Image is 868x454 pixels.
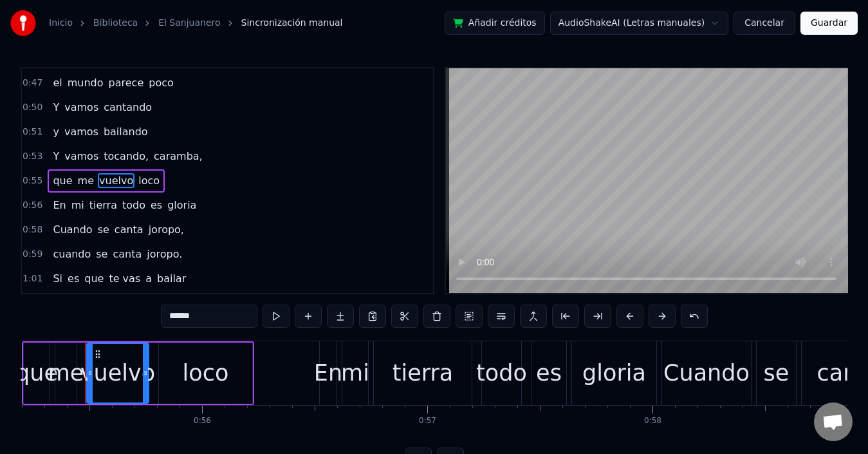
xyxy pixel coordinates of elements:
[48,356,84,390] div: me
[23,126,42,138] span: 0:51
[241,17,343,30] span: Sincronización manual
[51,198,67,213] span: En
[144,271,153,286] span: a
[23,223,42,236] span: 0:58
[15,356,58,390] div: que
[63,149,100,164] span: vamos
[111,247,143,261] span: canta
[102,149,150,164] span: tocando,
[51,271,64,286] span: Si
[10,10,36,36] img: youka
[582,356,646,390] div: gloria
[764,356,790,390] div: se
[51,124,60,139] span: y
[51,100,60,115] span: Y
[70,198,86,213] span: mi
[800,12,858,35] button: Guardar
[152,149,204,164] span: caramba,
[49,17,343,30] nav: breadcrumb
[814,402,853,441] div: Chat abierto
[314,356,342,390] div: En
[49,17,73,30] a: Inicio
[145,247,183,261] span: joropo.
[536,356,562,390] div: es
[341,356,369,390] div: mi
[121,198,147,213] span: todo
[51,149,60,164] span: Y
[51,247,92,261] span: cuando
[63,100,100,115] span: vamos
[63,124,100,139] span: vamos
[194,416,211,426] div: 0:56
[166,198,198,213] span: gloria
[107,75,145,90] span: parece
[445,12,545,35] button: Añadir créditos
[419,416,436,426] div: 0:57
[102,124,149,139] span: bailando
[66,75,105,90] span: mundo
[95,247,109,261] span: se
[644,416,661,426] div: 0:58
[183,356,229,390] div: loco
[137,173,161,188] span: loco
[80,356,155,390] div: vuelvo
[158,17,220,30] a: El Sanjuanero
[51,222,93,237] span: Cuando
[149,198,163,213] span: es
[93,17,138,30] a: Biblioteca
[23,175,42,187] span: 0:55
[23,272,42,285] span: 1:01
[102,100,153,115] span: cantando
[476,356,527,390] div: todo
[23,77,42,90] span: 0:47
[734,12,795,35] button: Cancelar
[107,271,142,286] span: te vas
[83,271,105,286] span: que
[66,271,80,286] span: es
[77,173,95,188] span: me
[663,356,750,390] div: Cuando
[147,75,175,90] span: poco
[51,173,73,188] span: que
[23,199,42,212] span: 0:56
[113,222,145,237] span: canta
[23,150,42,163] span: 0:53
[23,248,42,261] span: 0:59
[156,271,187,286] span: bailar
[97,222,111,237] span: se
[147,222,185,237] span: joropo,
[88,198,118,213] span: tierra
[392,356,454,390] div: tierra
[98,173,134,188] span: vuelvo
[51,75,63,90] span: el
[23,101,42,114] span: 0:50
